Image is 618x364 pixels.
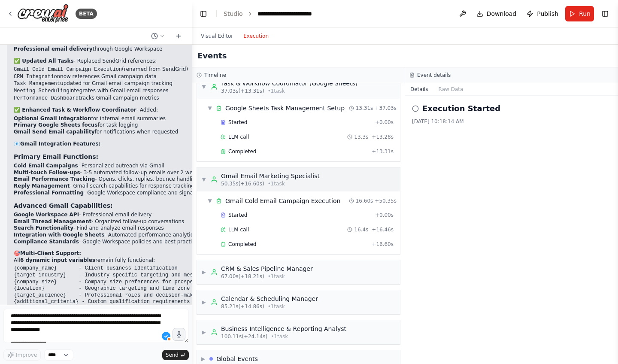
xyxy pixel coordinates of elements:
li: updated for Gmail email campaign tracking [14,80,218,88]
li: - Automated performance analytics [14,232,218,239]
span: ▶ [201,299,206,306]
strong: ✅ Updated All Tasks [14,58,74,64]
button: Send [162,350,189,360]
h2: 🎯 [14,250,218,257]
h2: Execution Started [422,103,500,115]
div: Google Sheets Task Management Setup [225,104,345,112]
span: + 0.00s [375,119,394,126]
div: CRM & Sales Pipeline Manager [221,264,313,273]
span: Completed [228,241,256,248]
span: + 16.60s [372,241,394,248]
strong: Optional Gmail integration [14,115,91,121]
code: Task Management [14,81,60,87]
span: ▶ [201,329,206,336]
button: Details [405,83,433,95]
span: • 1 task [268,88,285,94]
strong: Google Workspace API [14,212,79,218]
span: + 37.03s [375,105,397,112]
a: Studio [224,10,243,17]
strong: ✅ Enhanced Task & Workflow Coordinator [14,107,136,113]
button: Improve [3,349,41,361]
li: - Personalized outreach via Gmail [14,163,218,170]
li: for task logging [14,122,218,129]
strong: Professional email delivery [14,46,93,52]
strong: Primary Email Functions: [14,153,98,160]
span: Completed [228,148,256,155]
span: + 0.00s [375,212,394,218]
code: Performance Dashboard [14,95,79,101]
span: Started [228,212,247,218]
span: • 1 task [268,303,285,310]
strong: Search Functionality [14,225,73,231]
div: Task & Workflow Coordinator (Google Sheets) [221,79,357,88]
strong: Advanced Gmail Capabilities: [14,202,113,209]
h2: 📧 [14,141,218,148]
span: + 50.35s [375,197,397,204]
span: + 13.28s [372,133,394,140]
span: ▼ [207,105,212,112]
strong: Multi-touch Follow-ups [14,170,80,176]
li: - Find and analyze email responses [14,225,218,232]
img: Logo [17,4,69,23]
button: Show right sidebar [599,8,611,20]
button: Execution [238,31,274,41]
button: Raw Data [433,83,469,95]
li: for notifications when requested [14,129,218,136]
div: Global Events [216,355,258,363]
p: All remain fully functional: [14,257,218,264]
span: ▶ [201,269,206,276]
button: Visual Editor [196,31,238,41]
span: Publish [537,9,558,18]
div: BETA [76,9,97,19]
code: {company_name} - Client business identification {target_industry} - Industry-specific targeting a... [14,265,218,305]
strong: Compliance Standards [14,239,79,245]
strong: Professional Formatting [14,190,84,196]
strong: 6 dynamic input variables [20,257,95,263]
span: • 1 task [268,180,285,187]
li: tracks Gmail campaign metrics [14,95,218,102]
p: - Replaced SendGrid references: [14,58,218,65]
span: 100.11s (+24.14s) [221,333,267,340]
div: Business Intelligence & Reporting Analyst [221,325,346,333]
button: Run [565,6,594,21]
span: ▼ [201,176,206,183]
span: • 1 task [271,333,288,340]
strong: Gmail Send Email capability [14,129,95,135]
span: Download [487,9,517,18]
div: Gmail Email Marketing Specialist [221,172,320,180]
code: CRM Integration [14,74,60,80]
span: 13.31s [356,105,373,112]
li: - 3-5 automated follow-up emails over 2 weeks [14,170,218,176]
button: Start a new chat [172,31,185,41]
span: ▼ [207,197,212,204]
span: 37.03s (+13.31s) [221,88,264,94]
strong: Multi-Client Support: [20,250,81,256]
strong: Primary Google Sheets focus [14,122,98,128]
button: Download [473,6,520,21]
button: Switch to previous chat [148,31,168,41]
div: [DATE] 10:18:14 AM [412,118,611,125]
code: Meeting Scheduling [14,88,70,94]
span: 16.60s [356,197,373,204]
nav: breadcrumb [224,9,331,18]
strong: Email Performance Tracking [14,176,95,182]
span: Run [579,9,591,18]
strong: Integration with Google Sheets [14,232,105,238]
div: Gmail Cold Email Campaign Execution [225,197,340,205]
span: ▶ [201,355,205,362]
strong: Multi-touch follow-up sequences [14,39,109,45]
li: through Google Workspace [14,46,218,53]
span: Improve [16,352,37,358]
span: 85.21s (+14.86s) [221,303,264,310]
li: integrates with Gmail email responses [14,88,218,95]
li: (renamed from SendGrid) [14,66,218,73]
li: - Professional email delivery [14,212,218,218]
code: Gmail Cold Email Campaign Execution [14,67,122,73]
span: 67.00s (+18.21s) [221,273,264,280]
span: LLM call [228,133,249,140]
li: - Opens, clicks, replies, bounce handling [14,176,218,183]
div: Calendar & Scheduling Manager [221,294,318,303]
button: Publish [523,6,562,21]
li: - Organized follow-up conversations [14,218,218,225]
h2: Events [197,50,227,62]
